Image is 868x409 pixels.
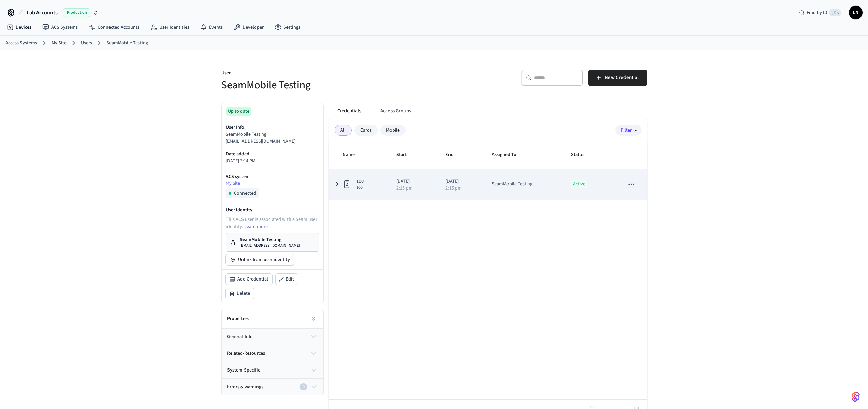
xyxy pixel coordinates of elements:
[492,150,525,160] span: Assigned To
[227,315,249,322] h2: Properties
[226,173,319,180] p: ACS system
[375,103,416,119] button: Access Groups
[27,9,58,17] span: Lab Accounts
[492,181,532,188] div: SeamMobile Testing
[571,150,593,160] span: Status
[269,21,306,33] a: Settings
[234,190,256,197] span: Connected
[588,70,647,86] button: New Credential
[850,6,862,19] span: LN
[356,185,364,191] span: 100
[396,178,429,185] p: [DATE]
[380,125,406,136] div: Mobile
[343,150,364,160] span: Name
[52,40,67,47] a: My Site
[237,276,268,283] span: Add Credential
[240,243,300,248] p: [EMAIL_ADDRESS][DOMAIN_NAME]
[226,138,319,145] p: [EMAIL_ADDRESS][DOMAIN_NAME]
[356,178,364,185] span: 100
[106,40,148,47] a: SeamMobile Testing
[276,274,298,285] button: Edit
[807,9,827,16] span: Find by ID
[244,223,268,230] a: Learn more
[227,383,263,391] span: Errors & warnings
[396,150,415,160] span: Start
[221,78,430,92] h5: SeamMobile Testing
[1,21,37,33] a: Devices
[240,236,300,243] p: SeamMobile Testing
[226,180,319,187] a: My Site
[226,207,319,213] p: User identity
[145,21,195,33] a: User Identities
[226,151,319,157] p: Date added
[228,21,269,33] a: Developer
[237,290,250,297] span: Delete
[63,8,90,17] span: Production
[227,367,260,374] span: system-specific
[849,6,863,19] button: LN
[226,157,319,165] p: [DATE] 2:14 PM
[226,107,251,116] div: Up to date
[226,254,294,265] button: Unlink from user identity
[445,186,462,191] p: 2:15 pm
[195,21,228,33] a: Events
[222,329,323,345] button: general-info
[226,216,319,230] p: This ACS user is associated with a Seam user identity.
[83,21,145,33] a: Connected Accounts
[605,73,639,82] span: New Credential
[300,383,307,390] div: 0
[354,125,378,136] div: Cards
[226,288,254,299] button: Delete
[226,233,319,252] a: SeamMobile Testing[EMAIL_ADDRESS][DOMAIN_NAME]
[221,70,430,78] p: User
[5,40,37,47] a: Access Systems
[794,6,846,19] div: Find by ID⌘ K
[332,103,367,119] button: Credentials
[226,124,319,131] p: User Info
[222,379,323,395] button: Errors & warnings0
[445,178,475,185] p: [DATE]
[222,345,323,362] button: related-resources
[226,274,272,285] button: Add Credential
[852,391,860,402] img: SeamLogoGradient.69752ec5.svg
[227,350,265,357] span: related-resources
[335,125,352,136] div: All
[445,150,462,160] span: End
[227,333,253,340] span: general-info
[226,131,319,138] p: SeamMobile Testing
[615,125,642,136] button: Filter
[329,141,647,200] table: sticky table
[286,276,294,283] span: Edit
[571,180,587,188] p: Active
[81,40,92,47] a: Users
[222,362,323,378] button: system-specific
[37,21,83,33] a: ACS Systems
[829,9,841,16] span: ⌘ K
[396,186,413,191] p: 2:15 pm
